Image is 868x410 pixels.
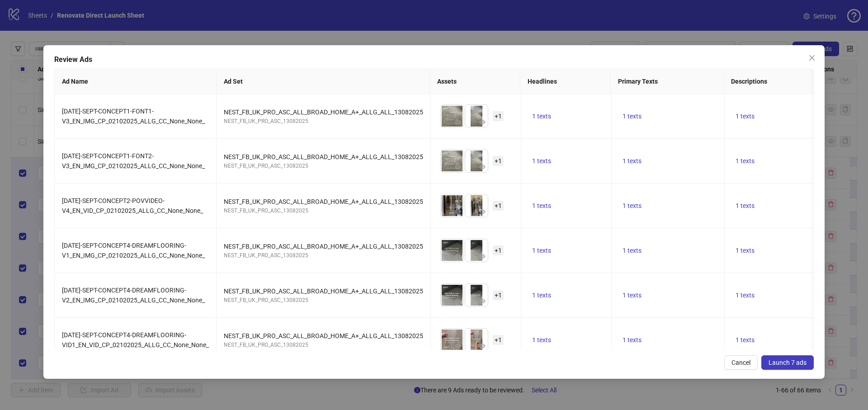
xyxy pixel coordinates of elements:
[465,194,488,217] img: Asset 2
[465,239,488,262] img: Asset 2
[224,286,423,296] div: NEST_FB_UK_PRO_ASC_ALL_BROAD_HOME_A+_ALLG_ALL_13082025
[619,111,645,122] button: 1 texts
[761,355,814,370] button: Launch 7 ads
[224,152,423,162] div: NEST_FB_UK_PRO_ASC_ALL_BROAD_HOME_A+_ALLG_ALL_13082025
[724,69,837,94] th: Descriptions
[528,156,555,166] button: 1 texts
[619,335,645,345] button: 1 texts
[724,355,758,370] button: Cancel
[732,245,758,256] button: 1 texts
[731,359,750,366] span: Cancel
[224,296,423,305] div: NEST_FB_UK_PRO_ASC_13082025
[623,292,642,299] span: 1 texts
[736,247,755,254] span: 1 texts
[808,54,816,61] span: close
[455,343,461,349] span: eye
[62,108,205,125] span: [DATE]-SEPT-CONCEPT1-FONT1-V3_EN_IMG_CP_02102025_ALLG_CC_None_None_
[465,329,488,351] img: Asset 2
[493,111,504,121] span: + 1
[479,119,486,125] span: eye
[441,105,463,127] img: Asset 1
[455,208,461,215] span: eye
[493,245,504,255] span: + 1
[532,157,551,165] span: 1 texts
[441,239,463,262] img: Asset 1
[619,200,645,211] button: 1 texts
[736,292,755,299] span: 1 texts
[62,287,205,304] span: [DATE]-SEPT-CONCEPT4-DREAMFLOORING-V2_EN_IMG_CP_02102025_ALLG_CC_None_None_
[736,157,755,165] span: 1 texts
[477,161,488,172] button: Preview
[619,290,645,301] button: 1 texts
[465,105,488,127] img: Asset 2
[453,340,463,351] button: Preview
[477,117,488,127] button: Preview
[623,247,642,254] span: 1 texts
[528,245,555,256] button: 1 texts
[528,335,555,345] button: 1 texts
[493,335,504,345] span: + 1
[54,54,814,65] div: Review Ads
[493,201,504,211] span: + 1
[62,152,205,170] span: [DATE]-SEPT-CONCEPT1-FONT2-V3_EN_IMG_CP_02102025_ALLG_CC_None_None_
[455,119,461,125] span: eye
[769,359,807,366] span: Launch 7 ads
[732,200,758,211] button: 1 texts
[479,164,486,170] span: eye
[224,331,423,341] div: NEST_FB_UK_PRO_ASC_ALL_BROAD_HOME_A+_ALLG_ALL_13082025
[62,331,209,349] span: [DATE]-SEPT-CONCEPT4-DREAMFLOORING-VID1_EN_VID_CP_02102025_ALLG_CC_None_None_
[62,242,205,259] span: [DATE]-SEPT-CONCEPT4-DREAMFLOORING-V1_EN_IMG_CP_02102025_ALLG_CC_None_None_
[479,298,486,304] span: eye
[732,156,758,166] button: 1 texts
[455,298,461,304] span: eye
[479,253,486,259] span: eye
[455,253,461,259] span: eye
[224,341,423,349] div: NEST_FB_UK_PRO_ASC_13082025
[441,194,463,217] img: Asset 1
[532,336,551,344] span: 1 texts
[224,197,423,207] div: NEST_FB_UK_PRO_ASC_ALL_BROAD_HOME_A+_ALLG_ALL_13082025
[623,202,642,209] span: 1 texts
[532,247,551,254] span: 1 texts
[732,335,758,345] button: 1 texts
[453,117,463,127] button: Preview
[62,197,203,214] span: [DATE]-SEPT-CONCEPT2-POVVIDEO-V4_EN_VID_CP_02102025_ALLG_CC_None_None_
[736,202,755,209] span: 1 texts
[465,284,488,306] img: Asset 2
[477,340,488,351] button: Preview
[455,164,461,170] span: eye
[224,207,423,215] div: NEST_FB_UK_PRO_ASC_13082025
[493,156,504,166] span: + 1
[479,208,486,215] span: eye
[453,251,463,262] button: Preview
[224,107,423,117] div: NEST_FB_UK_PRO_ASC_ALL_BROAD_HOME_A+_ALLG_ALL_13082025
[465,150,488,172] img: Asset 2
[217,69,430,94] th: Ad Set
[732,290,758,301] button: 1 texts
[493,290,504,300] span: + 1
[805,51,819,65] button: Close
[477,296,488,306] button: Preview
[532,202,551,209] span: 1 texts
[224,162,423,170] div: NEST_FB_UK_PRO_ASC_13082025
[441,150,463,172] img: Asset 1
[453,161,463,172] button: Preview
[430,69,520,94] th: Assets
[732,111,758,122] button: 1 texts
[611,69,724,94] th: Primary Texts
[441,284,463,306] img: Asset 1
[453,296,463,306] button: Preview
[736,113,755,120] span: 1 texts
[623,336,642,344] span: 1 texts
[441,329,463,351] img: Asset 1
[224,241,423,251] div: NEST_FB_UK_PRO_ASC_ALL_BROAD_HOME_A+_ALLG_ALL_13082025
[528,200,555,211] button: 1 texts
[453,206,463,217] button: Preview
[532,292,551,299] span: 1 texts
[520,69,611,94] th: Headlines
[528,290,555,301] button: 1 texts
[623,113,642,120] span: 1 texts
[736,336,755,344] span: 1 texts
[477,251,488,262] button: Preview
[623,157,642,165] span: 1 texts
